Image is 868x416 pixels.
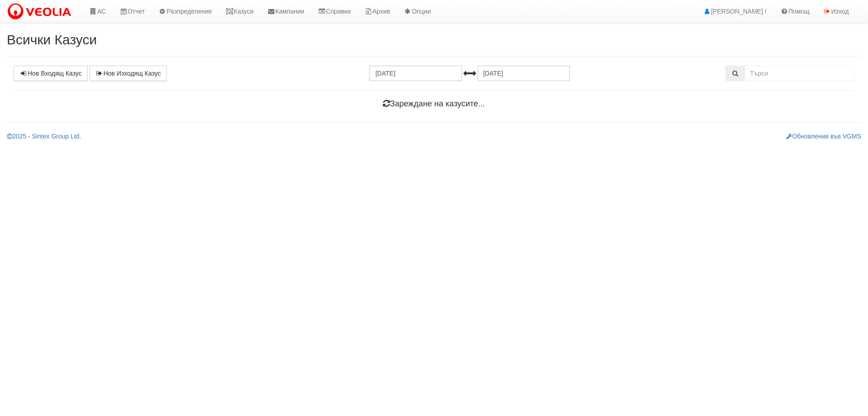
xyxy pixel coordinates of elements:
[7,2,75,21] img: VeoliaLogo.png
[7,32,861,47] h2: Всички Казуси
[14,100,854,109] h4: Зареждане на казусите...
[90,66,167,81] a: Нов Изходящ Казус
[7,133,81,140] a: 2025 - Sintex Group Ltd.
[786,133,861,140] a: Обновления във VGMS
[14,66,88,81] a: Нов Входящ Казус
[745,66,854,81] input: Търсене по Идентификатор, Бл/Вх/Ап, Тип, Описание, Моб. Номер, Имейл, Файл, Коментар,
